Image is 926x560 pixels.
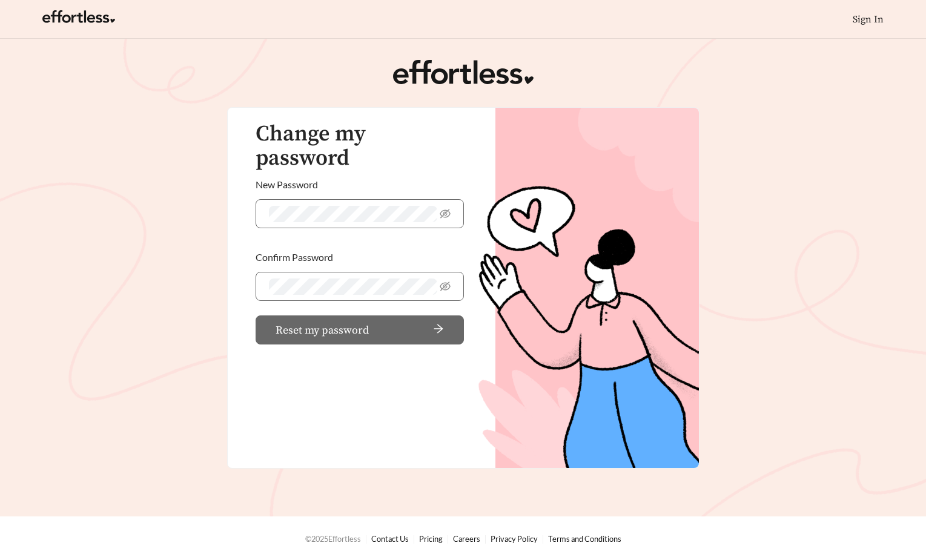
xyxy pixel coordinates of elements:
[440,208,451,219] span: eye-invisible
[440,281,451,292] span: eye-invisible
[548,534,621,544] a: Terms and Conditions
[453,534,480,544] a: Careers
[853,13,884,25] a: Sign In
[256,170,318,199] label: New Password
[305,534,361,544] span: © 2025 Effortless
[269,206,437,222] input: New Password
[419,534,443,544] a: Pricing
[256,315,464,344] button: Reset my passwordarrow-right
[491,534,538,544] a: Privacy Policy
[256,122,464,170] h3: Change my password
[256,243,333,272] label: Confirm Password
[269,278,437,295] input: Confirm Password
[371,534,409,544] a: Contact Us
